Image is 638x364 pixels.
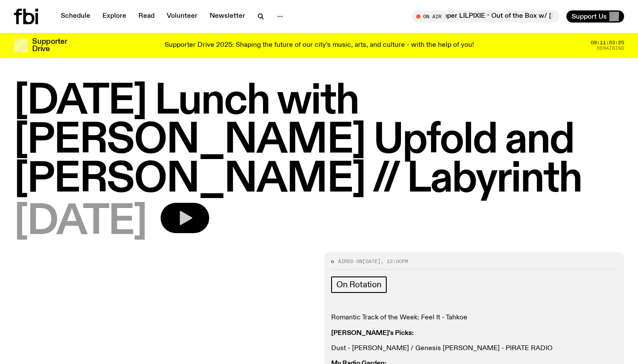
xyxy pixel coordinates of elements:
[331,344,617,353] p: Dust - [PERSON_NAME] / Genesis [PERSON_NAME] - PIRATE RADIO
[591,40,624,45] span: 09:11:53:25
[572,13,607,20] span: Support Us
[362,258,381,265] span: [DATE]
[338,258,362,265] span: Aired on
[14,82,624,199] h1: [DATE] Lunch with [PERSON_NAME] Upfold and [PERSON_NAME] // Labyrinth
[133,10,160,23] a: Read
[597,46,624,51] span: Remaining
[331,330,414,337] strong: [PERSON_NAME]'s Picks:
[56,10,95,23] a: Schedule
[32,38,67,53] h3: Supporter Drive
[566,10,624,23] button: Support Us
[14,203,147,242] span: [DATE]
[331,314,617,322] p: Romantic Track of the Week: Feel It - Tahkoe
[381,258,408,265] span: , 12:00pm
[412,10,559,23] button: On AirEora Rapper LILPIXIE - Out of the Box w/ [PERSON_NAME] & [PERSON_NAME]
[164,42,474,49] p: Supporter Drive 2025: Shaping the future of our city’s music, arts, and culture - with the help o...
[97,10,132,23] a: Explore
[331,276,387,293] a: On Rotation
[204,10,250,23] a: Newsletter
[161,10,203,23] a: Volunteer
[336,280,381,289] span: On Rotation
